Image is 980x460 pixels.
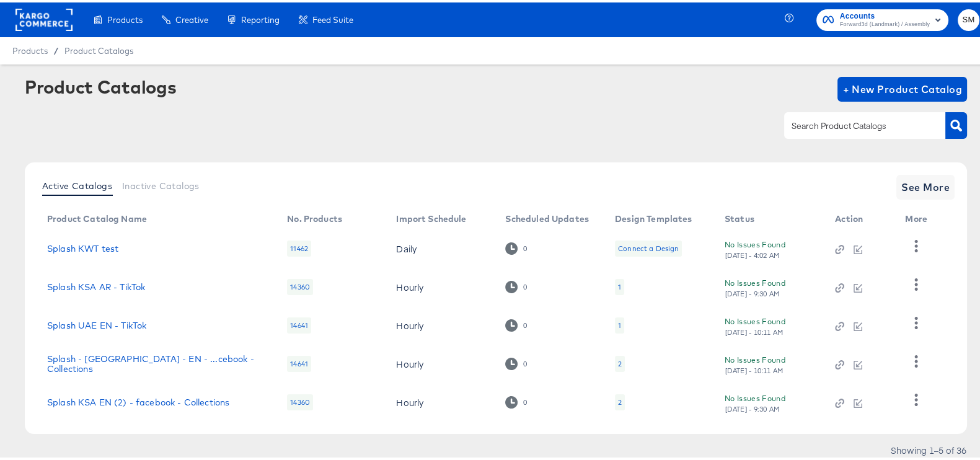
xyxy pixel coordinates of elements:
[312,12,353,22] span: Feed Suite
[963,11,974,25] span: SM
[386,227,495,265] td: Daily
[47,352,262,371] a: Splash - [GEOGRAPHIC_DATA] - EN - ...cebook - Collections
[523,357,528,366] div: 0
[12,43,48,53] span: Products
[48,43,64,53] span: /
[505,211,589,221] div: Scheduled Updates
[615,353,625,369] div: 2
[890,443,967,452] div: Showing 1–5 of 36
[287,276,313,293] div: 14360
[840,17,930,27] span: Forward3d (Landmark) / Assembly
[816,7,948,29] button: AccountsForward3d (Landmark) / Assembly
[618,241,679,251] div: Connect a Design
[523,242,528,250] div: 0
[386,265,495,304] td: Hourly
[505,355,527,367] div: 0
[958,7,979,29] button: SM
[842,78,962,95] span: + New Product Catalog
[505,394,527,405] div: 0
[615,315,624,331] div: 1
[287,353,311,369] div: 14641
[47,395,229,405] a: Splash KSA EN (2) - facebook - Collections
[896,172,955,197] button: See More
[840,7,930,20] span: Accounts
[287,238,311,254] div: 11462
[615,392,625,408] div: 2
[523,319,528,327] div: 0
[618,318,621,328] div: 1
[523,280,528,289] div: 0
[837,74,967,99] button: + New Product Catalog
[287,392,313,408] div: 14360
[25,74,176,94] div: Product Catalogs
[715,207,825,227] th: Status
[618,356,622,366] div: 2
[615,211,692,221] div: Design Templates
[901,176,950,193] span: See More
[64,43,133,53] a: Product Catalogs
[505,240,527,252] div: 0
[287,315,311,331] div: 14641
[523,396,528,404] div: 0
[386,304,495,342] td: Hourly
[505,317,527,329] div: 0
[618,280,621,290] div: 1
[47,211,147,221] div: Product Catalog Name
[895,207,942,227] th: More
[618,395,622,405] div: 2
[615,238,682,254] div: Connect a Design
[396,211,466,221] div: Import Schedule
[825,207,895,227] th: Action
[42,179,112,188] span: Active Catalogs
[287,211,342,221] div: No. Products
[122,179,200,188] span: Inactive Catalogs
[386,342,495,381] td: Hourly
[107,12,143,22] span: Products
[241,12,280,22] span: Reporting
[505,278,527,290] div: 0
[47,280,145,290] a: Splash KSA AR - TikTok
[615,276,624,293] div: 1
[47,241,118,251] a: Splash KWT test
[47,318,146,328] a: Splash UAE EN - TikTok
[386,381,495,419] td: Hourly
[789,117,921,131] input: Search Product Catalogs
[175,12,208,22] span: Creative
